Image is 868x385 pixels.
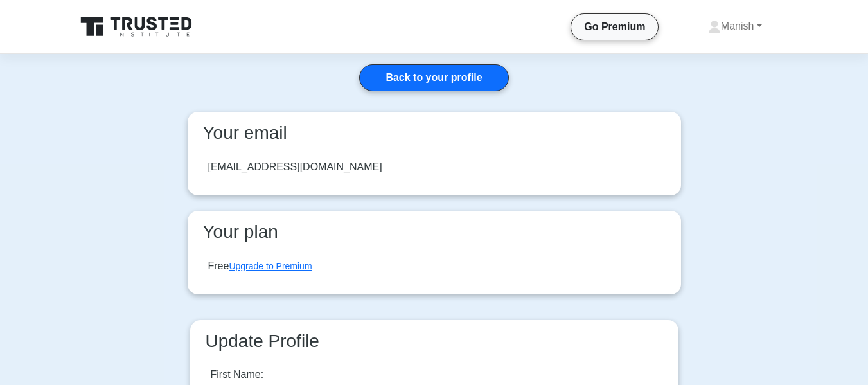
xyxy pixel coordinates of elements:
a: Upgrade to Premium [229,261,312,271]
div: [EMAIL_ADDRESS][DOMAIN_NAME] [208,159,382,175]
a: Manish [677,13,793,39]
a: Back to your profile [359,64,508,91]
h3: Your email [198,122,671,144]
label: First Name: [211,367,264,382]
div: Free [208,258,312,274]
a: Go Premium [576,19,653,35]
h3: Update Profile [200,330,668,352]
h3: Your plan [198,221,671,243]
